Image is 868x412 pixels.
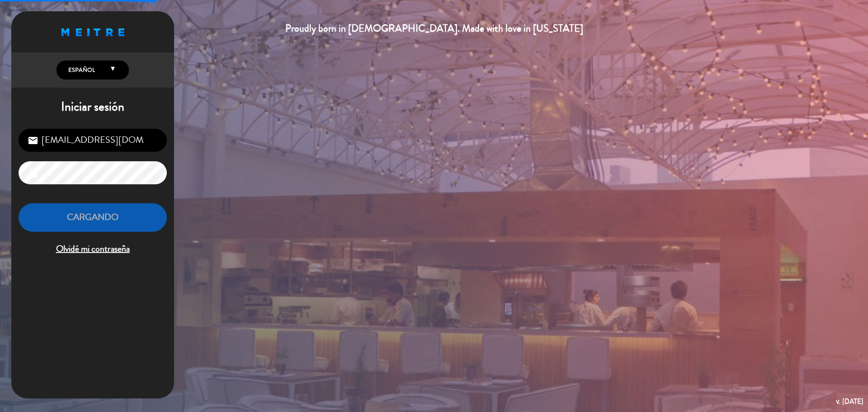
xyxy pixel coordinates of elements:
div: v. [DATE] [836,395,863,407]
i: lock [28,168,38,178]
button: Cargando [19,203,167,232]
i: email [28,135,38,146]
input: Correo Electrónico [19,129,167,152]
span: Español [66,66,95,75]
span: Olvidé mi contraseña [19,242,167,257]
h1: Iniciar sesión [11,99,174,115]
